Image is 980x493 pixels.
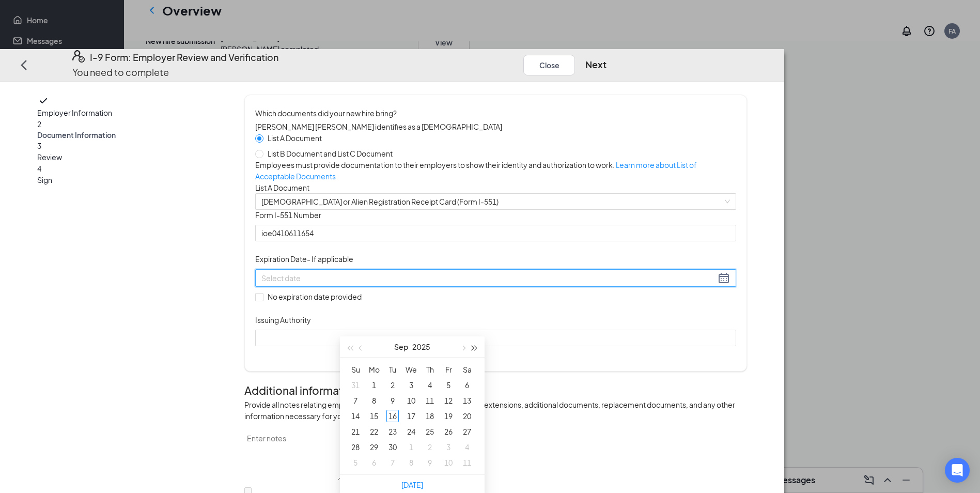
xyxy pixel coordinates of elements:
[458,455,476,470] td: 2025-10-11
[244,400,735,421] span: Provide all notes relating employment authorization stamps or receipts, extensions, additional do...
[37,107,214,118] span: Employer Information
[255,225,736,242] input: Enter Form I-551 number
[263,148,397,159] span: List B Document and List C Document
[405,456,417,469] div: 8
[365,455,383,470] td: 2025-10-06
[383,424,402,439] td: 2025-09-23
[255,107,736,119] span: Which documents did your new hire bring?
[244,384,359,398] span: Additional information
[458,424,476,439] td: 2025-09-27
[424,425,436,438] div: 25
[439,362,458,377] th: Fr
[405,394,417,407] div: 10
[442,425,455,438] div: 26
[421,362,439,377] th: Th
[383,439,402,455] td: 2025-09-30
[37,119,41,129] span: 2
[442,441,455,453] div: 3
[346,455,365,470] td: 2025-10-05
[424,456,436,469] div: 9
[383,408,402,424] td: 2025-09-16
[585,58,606,72] button: Next
[72,65,278,80] p: You need to complete
[402,408,421,424] td: 2025-09-17
[424,410,436,422] div: 18
[349,394,362,407] div: 7
[346,408,365,424] td: 2025-09-14
[461,410,473,422] div: 20
[405,379,417,391] div: 3
[461,441,473,453] div: 4
[368,456,380,469] div: 6
[349,456,362,469] div: 5
[72,51,85,63] svg: FormI9EVerifyIcon
[346,362,365,377] th: Su
[255,254,353,265] span: Expiration Date
[365,424,383,439] td: 2025-09-22
[365,377,383,393] td: 2025-09-01
[421,455,439,470] td: 2025-10-09
[458,393,476,408] td: 2025-09-13
[37,174,214,186] span: Sign
[349,425,362,438] div: 21
[255,183,309,192] span: List A Document
[261,272,715,284] input: Select date
[439,439,458,455] td: 2025-10-03
[37,95,50,107] svg: Checkmark
[394,336,408,357] button: Sep
[368,441,380,453] div: 29
[263,132,326,144] span: List A Document
[442,394,455,407] div: 12
[945,458,970,483] div: Open Intercom Messenger
[402,424,421,439] td: 2025-09-24
[412,336,430,357] button: 2025
[424,379,436,391] div: 4
[386,394,399,407] div: 9
[523,55,575,75] button: Close
[439,455,458,470] td: 2025-10-10
[458,377,476,393] td: 2025-09-06
[439,424,458,439] td: 2025-09-26
[458,408,476,424] td: 2025-09-20
[383,377,402,393] td: 2025-09-02
[424,441,436,453] div: 2
[346,439,365,455] td: 2025-09-28
[421,393,439,408] td: 2025-09-11
[421,408,439,424] td: 2025-09-18
[90,51,278,65] h4: I-9 Form: Employer Review and Verification
[37,141,41,150] span: 3
[346,377,365,393] td: 2025-08-31
[263,291,366,302] span: No expiration date provided
[349,379,362,391] div: 31
[365,439,383,455] td: 2025-09-29
[37,151,214,163] span: Review
[461,425,473,438] div: 27
[386,456,399,469] div: 7
[261,194,730,209] span: [DEMOGRAPHIC_DATA] or Alien Registration Receipt Card (Form I-551)
[386,410,399,422] div: 16
[405,425,417,438] div: 24
[255,122,502,131] span: [PERSON_NAME] [PERSON_NAME] identifies as a [DEMOGRAPHIC_DATA]
[255,315,311,325] span: Issuing Authority
[365,393,383,408] td: 2025-09-08
[368,379,380,391] div: 1
[402,362,421,377] th: We
[401,480,423,489] a: [DATE]
[383,362,402,377] th: Tu
[383,455,402,470] td: 2025-10-07
[405,441,417,453] div: 1
[439,408,458,424] td: 2025-09-19
[307,255,353,264] span: - If applicable
[349,410,362,422] div: 14
[461,394,473,407] div: 13
[386,379,399,391] div: 2
[365,408,383,424] td: 2025-09-15
[37,164,41,173] span: 4
[386,425,399,438] div: 23
[421,377,439,393] td: 2025-09-04
[421,424,439,439] td: 2025-09-25
[368,425,380,438] div: 22
[442,379,455,391] div: 5
[349,441,362,453] div: 28
[386,441,399,453] div: 30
